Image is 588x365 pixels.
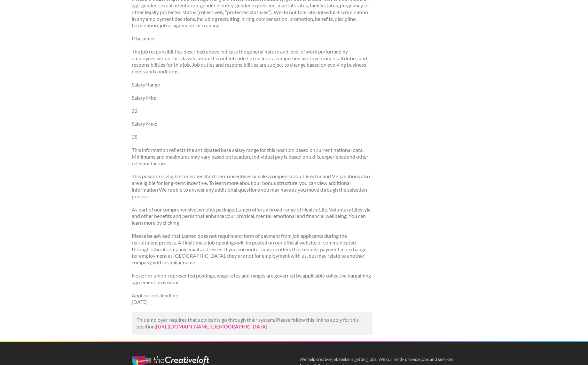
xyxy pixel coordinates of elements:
[132,108,372,114] p: 22
[132,206,372,226] p: As part of our comprehensive benefits package, Lumen offers a broad range of Health, Life, Volunt...
[132,147,372,167] p: This information reflects the anticipated base salary range for this position based on current na...
[132,292,372,306] p: Application Deadline [DATE]
[132,48,372,75] p: The job responsibilities described above indicate the general nature and level of work performed ...
[132,120,372,127] p: Salary Max:
[132,81,372,88] p: Salary Range
[132,233,372,266] p: Please be advised that Lumen does not require any form of payment from job applicants during the ...
[132,35,372,42] p: Disclaimer
[132,134,372,140] p: 35
[137,317,368,330] p: This employer requires that applicants go through their system. Please follow this link to apply ...
[156,323,267,329] a: [URL][DOMAIN_NAME][DEMOGRAPHIC_DATA]
[132,173,372,200] p: This position is eligible for either short-term incentives or sales compensation. Director and VP...
[132,272,372,286] p: Note: For union-represented postings, wage rates and ranges are governed by applicable collective...
[132,95,372,101] p: Salary Min:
